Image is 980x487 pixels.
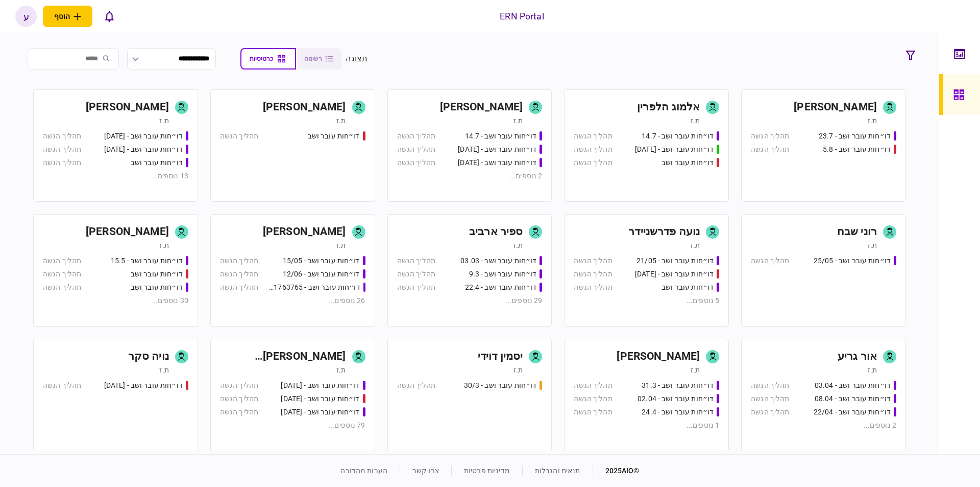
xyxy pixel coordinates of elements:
[220,295,365,306] div: 26 נוספים ...
[637,99,700,115] div: אלמוג הלפרין
[819,131,891,142] div: דו״חות עובר ושב - 23.7
[220,282,258,293] div: תהליך הגשה
[220,256,258,266] div: תהליך הגשה
[346,53,367,65] div: תצוגה
[837,224,877,240] div: רוני שבח
[43,131,81,142] div: תהליך הגשה
[220,393,258,404] div: תהליך הגשה
[691,240,700,250] div: ת.ז
[814,256,891,266] div: דו״חות עובר ושב - 25/05
[635,144,714,155] div: דו״חות עובר ושב - 15.07.25
[387,89,552,202] a: [PERSON_NAME]ת.זדו״חות עובר ושב - 14.7תהליך הגשהדו״חות עובר ושב - 23.7.25תהליך הגשהדו״חות עובר וש...
[469,269,537,280] div: דו״חות עובר ושב - 9.3
[642,380,714,391] div: דו״חות עובר ושב - 31.3
[794,99,877,115] div: [PERSON_NAME]
[15,6,37,27] button: ע
[469,224,523,240] div: ספיר ארביב
[397,256,435,266] div: תהליך הגשה
[397,282,435,293] div: תהליך הגשה
[281,393,359,404] div: דו״חות עובר ושב - 19.3.25
[458,144,536,155] div: דו״חות עובר ושב - 23.7.25
[397,295,543,306] div: 29 נוספים ...
[460,256,536,266] div: דו״חות עובר ושב - 03.03
[111,256,183,266] div: דו״חות עובר ושב - 15.5
[838,349,877,365] div: אור גריע
[33,214,198,327] a: [PERSON_NAME]ת.זדו״חות עובר ושב - 15.5תהליך הגשהדו״חות עובר ושבתהליך הגשהדו״חות עובר ושבתהליך הגש...
[741,89,906,202] a: [PERSON_NAME]ת.זדו״חות עובר ושב - 23.7תהליך הגשהדו״חות עובר ושב - 5.8תהליך הגשה
[104,131,183,142] div: דו״חות עובר ושב - 25.06.25
[340,467,387,475] a: הערות מהדורה
[43,171,188,181] div: 13 נוספים ...
[283,256,360,266] div: דו״חות עובר ושב - 15/05
[814,407,891,418] div: דו״חות עובר ושב - 22/04
[99,6,120,27] button: פתח רשימת התראות
[741,214,906,327] a: רוני שבחת.זדו״חות עובר ושב - 25/05תהליך הגשה
[574,131,612,142] div: תהליך הגשה
[240,48,296,69] button: כרטיסיות
[397,131,435,142] div: תהליך הגשה
[642,407,714,418] div: דו״חות עובר ושב - 24.4
[268,282,360,293] div: דו״חות עובר ושב - 511763765 18/06
[33,339,198,451] a: נויה סקרת.זדו״חות עובר ושב - 19.03.2025תהליך הגשה
[636,256,714,266] div: דו״חות עובר ושב - 21/05
[308,131,360,142] div: דו״חות עובר ושב
[220,269,258,280] div: תהליך הגשה
[296,48,341,69] button: רשימה
[564,339,729,451] a: [PERSON_NAME]ת.זדו״חות עובר ושב - 31.3תהליך הגשהדו״חות עובר ושב - 02.04תהליך הגשהדו״חות עובר ושב ...
[387,339,552,451] a: יסמין דוידית.זדו״חות עובר ושב - 30/3תהליך הגשה
[104,144,183,155] div: דו״חות עובר ושב - 26.06.25
[131,282,183,293] div: דו״חות עובר ושב
[464,467,510,475] a: מדיניות פרטיות
[397,157,435,168] div: תהליך הגשה
[131,157,183,168] div: דו״חות עובר ושב
[574,282,612,293] div: תהליך הגשה
[336,365,346,375] div: ת.ז
[500,10,544,23] div: ERN Portal
[43,282,81,293] div: תהליך הגשה
[263,99,346,115] div: [PERSON_NAME]
[159,115,168,126] div: ת.ז
[43,157,81,168] div: תהליך הגשה
[304,55,322,62] span: רשימה
[33,89,198,202] a: [PERSON_NAME]ת.זדו״חות עובר ושב - 25.06.25תהליך הגשהדו״חות עובר ושב - 26.06.25תהליך הגשהדו״חות עו...
[868,115,877,126] div: ת.ז
[104,380,183,391] div: דו״חות עובר ושב - 19.03.2025
[564,214,729,327] a: נועה פדרשניידרת.זדו״חות עובר ושב - 21/05תהליך הגשהדו״חות עובר ושב - 03/06/25תהליך הגשהדו״חות עובר...
[210,339,375,451] a: [PERSON_NAME] [PERSON_NAME]ת.זדו״חות עובר ושב - 19/03/2025תהליך הגשהדו״חות עובר ושב - 19.3.25תהלי...
[661,282,714,293] div: דו״חות עובר ושב
[210,89,375,202] a: [PERSON_NAME]ת.זדו״חות עובר ושבתהליך הגשה
[574,256,612,266] div: תהליך הגשה
[43,269,81,280] div: תהליך הגשה
[535,467,580,475] a: תנאים והגבלות
[458,157,536,168] div: דו״חות עובר ושב - 24.7.25
[397,269,435,280] div: תהליך הגשה
[283,269,360,280] div: דו״חות עובר ושב - 12/06
[691,115,700,126] div: ת.ז
[43,256,81,266] div: תהליך הגשה
[574,393,612,404] div: תהליך הגשה
[210,214,375,327] a: [PERSON_NAME]ת.זדו״חות עובר ושב - 15/05תהליך הגשהדו״חות עובר ושב - 12/06תהליך הגשהדו״חות עובר ושב...
[751,131,789,142] div: תהליך הגשה
[513,365,523,375] div: ת.ז
[868,240,877,250] div: ת.ז
[751,144,789,155] div: תהליך הגשה
[281,380,359,391] div: דו״חות עובר ושב - 19/03/2025
[751,420,896,431] div: 2 נוספים ...
[232,349,346,365] div: [PERSON_NAME] [PERSON_NAME]
[574,269,612,280] div: תהליך הגשה
[465,282,537,293] div: דו״חות עובר ושב - 22.4
[574,144,612,155] div: תהליך הגשה
[131,269,183,280] div: דו״חות עובר ושב
[387,214,552,327] a: ספיר ארביבת.זדו״חות עובר ושב - 03.03תהליך הגשהדו״חות עובר ושב - 9.3תהליך הגשהדו״חות עובר ושב - 22...
[220,131,258,142] div: תהליך הגשה
[574,407,612,418] div: תהליך הגשה
[574,295,719,306] div: 5 נוספים ...
[220,380,258,391] div: תהליך הגשה
[593,466,640,476] div: © 2025 AIO
[815,380,891,391] div: דו״חות עובר ושב - 03.04
[464,380,537,391] div: דו״חות עובר ושב - 30/3
[159,365,168,375] div: ת.ז
[336,240,346,250] div: ת.ז
[43,295,188,306] div: 30 נוספים ...
[691,365,700,375] div: ת.ז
